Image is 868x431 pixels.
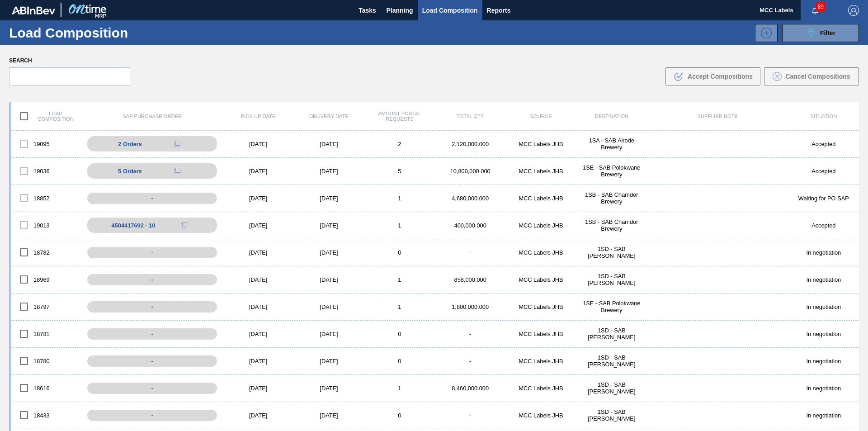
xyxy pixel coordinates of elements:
button: Filter [782,24,859,42]
div: Destination [576,114,647,119]
div: New Load Composition [750,24,778,42]
div: [DATE] [223,385,293,392]
div: [DATE] [293,195,364,202]
div: Load composition [11,107,81,126]
button: Notifications [801,4,830,17]
div: [DATE] [223,303,293,310]
div: [DATE] [223,141,293,147]
button: Cancel Compositions [764,67,859,85]
span: Reports [487,5,511,16]
div: In negotiation [788,276,859,283]
div: SAP Purchase Order [81,114,223,119]
div: 18969 [11,270,81,289]
span: Planning [387,5,413,16]
div: MCC Labels JHB [505,249,576,256]
div: 1SD - SAB Rosslyn Brewery [576,381,647,395]
div: [DATE] [223,358,293,365]
div: 0 [364,249,435,256]
span: Tasks [358,5,377,16]
div: - [435,358,505,365]
div: [DATE] [293,168,364,175]
div: In negotiation [788,412,859,419]
div: 0 [364,412,435,419]
span: 5 Orders [118,168,142,175]
div: 4504417692 - 10 [112,222,156,229]
span: Cancel Compositions [785,73,850,80]
div: In negotiation [788,303,859,310]
div: 0 [364,358,435,365]
div: [DATE] [223,276,293,283]
div: - [435,412,505,419]
span: 2 Orders [118,141,142,147]
div: 18616 [11,379,81,398]
div: [DATE] [293,222,364,229]
button: Accept Compositions [665,67,760,85]
div: - [87,193,217,204]
div: [DATE] [293,276,364,283]
div: 858,000.000 [435,276,505,283]
div: 1 [364,195,435,202]
div: 1SD - SAB Rosslyn Brewery [576,273,647,286]
div: 19036 [11,161,81,180]
span: Accept Compositions [688,73,753,80]
div: - [87,410,217,421]
div: 18433 [11,406,81,425]
div: - [87,274,217,285]
div: - [87,328,217,340]
div: Pick up Date [223,114,293,119]
div: 1SD - SAB Rosslyn Brewery [576,354,647,368]
span: 89 [816,2,826,12]
div: MCC Labels JHB [505,303,576,310]
div: - [87,355,217,367]
div: Copy [175,220,193,231]
div: 18797 [11,297,81,316]
div: - [87,301,217,313]
div: 0 [364,331,435,337]
div: Total Qty [435,114,505,119]
div: Accepted [788,222,859,229]
div: 1SD - SAB Rosslyn Brewery [576,246,647,259]
div: 18780 [11,351,81,370]
div: Situation [788,114,859,119]
div: - [435,331,505,337]
div: MCC Labels JHB [505,141,576,147]
div: In negotiation [788,249,859,256]
div: 1SE - SAB Polokwane Brewery [576,164,647,178]
div: [DATE] [293,385,364,392]
div: 10,800,000.000 [435,168,505,175]
div: MCC Labels JHB [505,276,576,283]
img: TNhmsLtSVTkK8tSr43FrP2fwEKptu5GPRR3wAAAABJRU5ErkJggg== [12,6,55,14]
div: MCC Labels JHB [505,358,576,365]
div: Copy [168,166,186,176]
div: 8,460,000.000 [435,385,505,392]
img: Logout [848,5,859,16]
div: Supplier Note [647,114,788,119]
div: 1SB - SAB Chamdor Brewery [576,218,647,232]
div: [DATE] [223,195,293,202]
div: MCC Labels JHB [505,385,576,392]
div: MCC Labels JHB [505,222,576,229]
div: 1 [364,385,435,392]
div: 18782 [11,243,81,262]
span: Load Composition [422,5,478,16]
div: [DATE] [293,412,364,419]
div: [DATE] [223,331,293,337]
div: 1SA - SAB Alrode Brewery [576,137,647,151]
div: 1 [364,303,435,310]
div: Delivery Date [293,114,364,119]
div: Source [505,114,576,119]
div: [DATE] [293,141,364,147]
div: 18781 [11,324,81,343]
div: [DATE] [223,168,293,175]
div: In negotiation [788,331,859,337]
div: 2,120,000.000 [435,141,505,147]
div: 19013 [11,216,81,235]
div: MCC Labels JHB [505,331,576,337]
div: MCC Labels JHB [505,168,576,175]
div: - [87,383,217,394]
div: [DATE] [223,249,293,256]
div: MCC Labels JHB [505,195,576,202]
div: 400,000.000 [435,222,505,229]
div: [DATE] [223,222,293,229]
div: 2 [364,141,435,147]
